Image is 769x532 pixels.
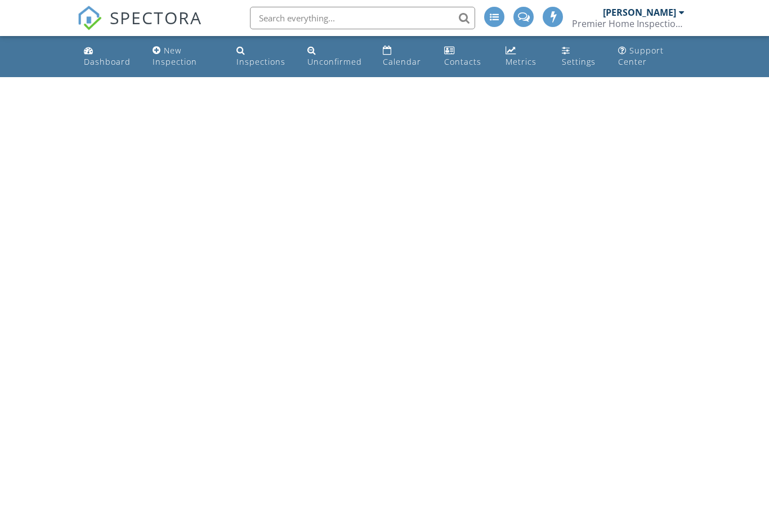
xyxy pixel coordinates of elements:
[572,18,685,29] div: Premier Home Inspections
[501,41,548,73] a: Metrics
[506,56,536,67] div: Metrics
[148,41,223,73] a: New Inspection
[153,45,197,67] div: New Inspection
[378,41,431,73] a: Calendar
[232,41,293,73] a: Inspections
[79,41,140,73] a: Dashboard
[618,45,664,67] div: Support Center
[440,41,492,73] a: Contacts
[110,6,202,29] span: SPECTORA
[383,56,421,67] div: Calendar
[603,7,676,18] div: [PERSON_NAME]
[307,56,362,67] div: Unconfirmed
[557,41,605,73] a: Settings
[444,56,481,67] div: Contacts
[562,56,596,67] div: Settings
[77,6,102,30] img: The Best Home Inspection Software - Spectora
[77,15,202,39] a: SPECTORA
[84,56,131,67] div: Dashboard
[303,41,369,73] a: Unconfirmed
[614,41,690,73] a: Support Center
[250,7,475,29] input: Search everything...
[236,56,285,67] div: Inspections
